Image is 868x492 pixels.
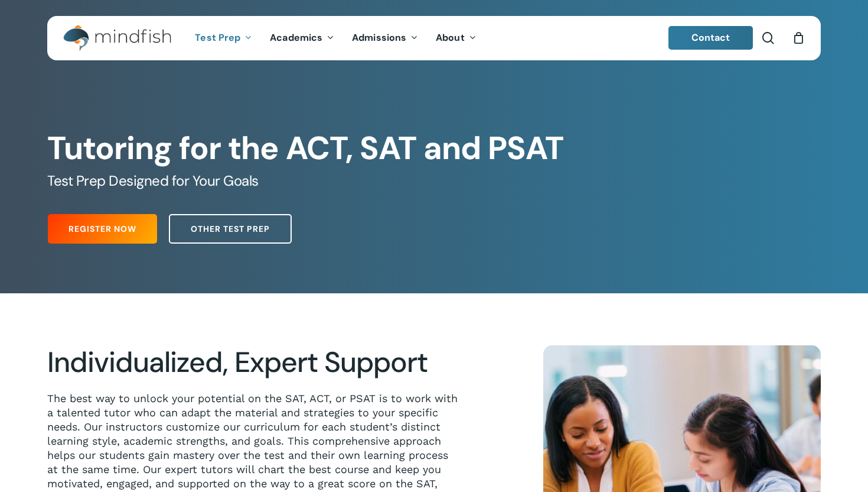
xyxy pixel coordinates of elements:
h5: Test Prep Designed for Your Goals [47,171,820,190]
a: Academics [261,33,343,43]
span: Test Prep [195,31,240,44]
span: Academics [270,31,322,44]
span: Register Now [68,223,136,235]
a: Register Now [48,214,157,244]
a: Other Test Prep [169,214,292,244]
header: Main Menu [47,16,821,60]
a: Test Prep [186,33,261,43]
nav: Main Menu [186,16,485,60]
span: Other Test Prep [191,223,270,235]
a: Contact [668,26,753,50]
span: About [436,31,465,44]
span: Admissions [352,31,406,44]
a: Cart [792,31,805,44]
h2: Individualized, Expert Support [47,345,461,380]
a: Admissions [343,33,427,43]
h1: Tutoring for the ACT, SAT and PSAT [47,130,820,167]
a: About [427,33,485,43]
span: Contact [691,31,730,44]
